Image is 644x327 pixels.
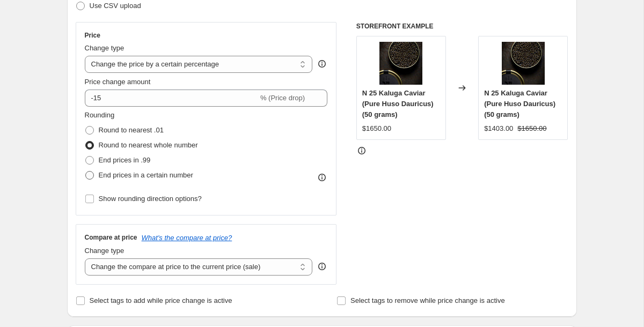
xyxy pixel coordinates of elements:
button: What's the compare at price? [142,234,232,242]
span: Select tags to add while price change is active [90,296,232,304]
strike: $1650.00 [517,123,546,134]
span: Price change amount [85,78,151,86]
span: End prices in .99 [99,156,151,164]
img: CVKAL_small_d07ba5c2-415a-4443-b56a-a31c2feecc07_80x.jpg [379,42,422,85]
input: -15 [85,90,258,107]
span: Change type [85,44,125,52]
span: Round to nearest .01 [99,126,164,134]
h3: Compare at price [85,233,137,242]
span: N 25 Kaluga Caviar (Pure Huso Dauricus) (50 grams) [362,89,434,118]
span: Show rounding direction options? [99,195,202,203]
span: Select tags to remove while price change is active [350,296,505,304]
span: N 25 Kaluga Caviar (Pure Huso Dauricus) (50 grams) [484,89,555,118]
span: % (Price drop) [260,94,305,102]
img: CVKAL_small_d07ba5c2-415a-4443-b56a-a31c2feecc07_80x.jpg [502,42,545,85]
span: Change type [85,247,125,255]
div: $1403.00 [484,123,513,134]
div: help [317,261,327,272]
span: Use CSV upload [90,2,141,10]
span: Round to nearest whole number [99,141,198,149]
span: Rounding [85,111,115,119]
span: End prices in a certain number [99,171,193,179]
div: $1650.00 [362,123,391,134]
h6: STOREFRONT EXAMPLE [356,22,568,31]
h3: Price [85,31,100,40]
div: help [317,58,327,69]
